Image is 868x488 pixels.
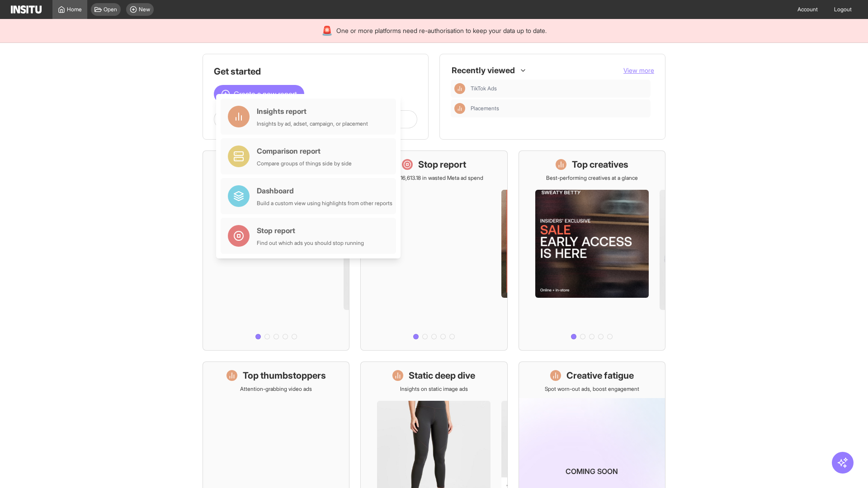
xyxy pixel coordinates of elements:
[257,185,392,196] div: Dashboard
[67,6,82,13] span: Home
[418,158,466,171] h1: Stop report
[240,385,312,393] p: Attention-grabbing video ads
[321,24,333,37] div: 🚨
[360,150,507,351] a: Stop reportSave £16,613.18 in wasted Meta ad spend
[384,174,483,182] p: Save £16,613.18 in wasted Meta ad spend
[11,5,42,14] img: Logo
[519,150,665,351] a: Top creativesBest-performing creatives at a glance
[257,145,352,156] div: Comparison report
[257,225,364,236] div: Stop report
[214,65,417,78] h1: Get started
[139,6,150,13] span: New
[572,158,628,171] h1: Top creatives
[471,105,499,112] span: Placements
[623,66,654,75] button: View more
[546,174,638,182] p: Best-performing creatives at a glance
[257,239,364,247] div: Find out which ads you should stop running
[257,120,368,127] div: Insights by ad, adset, campaign, or placement
[471,85,647,92] span: TikTok Ads
[409,369,475,382] h1: Static deep dive
[454,103,465,114] div: Insights
[257,106,368,117] div: Insights report
[203,150,349,351] a: What's live nowSee all active ads instantly
[243,369,326,382] h1: Top thumbstoppers
[257,200,392,207] div: Build a custom view using highlights from other reports
[400,385,468,393] p: Insights on static image ads
[454,83,465,94] div: Insights
[336,26,547,35] span: One or more platforms need re-authorisation to keep your data up to date.
[623,66,654,74] span: View more
[214,85,304,103] button: Create a new report
[257,160,352,167] div: Compare groups of things side by side
[471,85,497,92] span: TikTok Ads
[234,89,297,99] span: Create a new report
[471,105,647,112] span: Placements
[104,6,117,13] span: Open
